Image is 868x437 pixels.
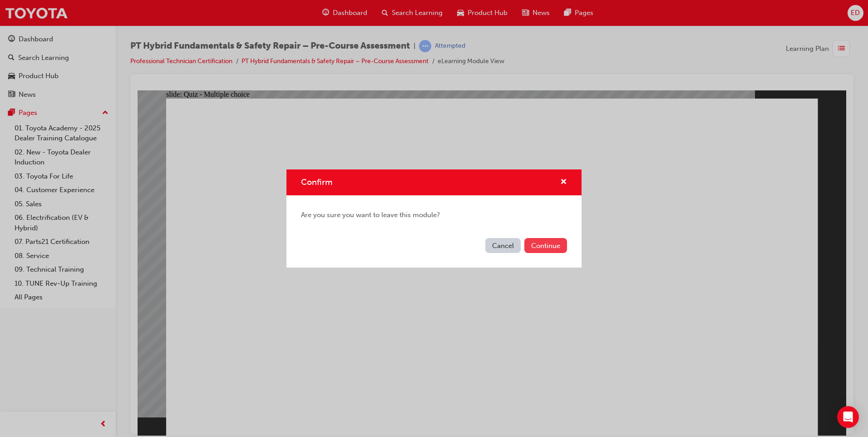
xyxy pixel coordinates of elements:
span: cross-icon [560,179,567,187]
div: Are you sure you want to leave this module? [286,195,582,235]
button: cross-icon [560,177,567,188]
span: Confirm [301,177,332,187]
button: Continue [524,238,567,253]
button: Cancel [485,238,521,253]
div: Confirm [286,169,582,268]
div: Open Intercom Messenger [837,406,859,428]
